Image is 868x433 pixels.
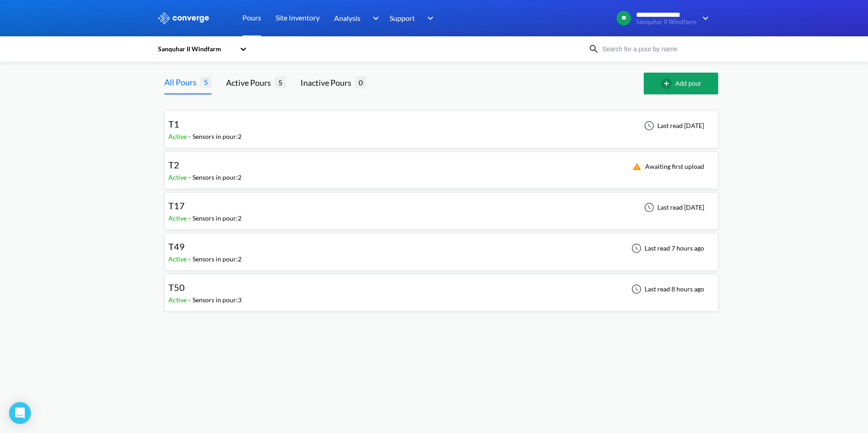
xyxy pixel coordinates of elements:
a: T50Active-Sensors in pour:3Last read 8 hours ago [164,285,718,292]
img: icon-search.svg [588,44,599,54]
div: Last read [DATE] [639,202,707,213]
div: Sensors in pour: 3 [192,295,242,305]
div: Last read 8 hours ago [626,284,707,295]
span: Active [168,255,188,263]
span: Analysis [334,12,360,24]
div: Awaiting first upload [627,161,707,172]
div: Sensors in pour: 2 [192,254,242,264]
span: Active [168,173,188,181]
img: add-circle-outline.svg [661,78,676,89]
a: T2Active-Sensors in pour:2Awaiting first upload [164,162,718,170]
div: Sanquhar II Windfarm [157,44,235,54]
span: - [188,133,192,140]
div: Active Pours [226,76,275,89]
div: Sensors in pour: 2 [192,172,242,182]
div: Inactive Pours [301,76,355,89]
span: T49 [168,241,185,252]
img: downArrow.svg [421,13,436,24]
span: Active [168,296,188,304]
div: Last read [DATE] [639,120,707,131]
span: 0 [355,77,366,88]
span: T17 [168,200,185,211]
span: Active [168,214,188,222]
span: - [188,255,192,263]
div: All Pours [164,76,200,89]
span: - [188,214,192,222]
img: logo_ewhite.svg [157,12,210,24]
div: Open Intercom Messenger [9,402,31,424]
input: Search for a pour by name [599,44,709,54]
div: Last read 7 hours ago [626,243,707,254]
span: - [188,173,192,181]
a: T1Active-Sensors in pour:2Last read [DATE] [164,121,718,129]
span: 5 [200,76,212,88]
span: 5 [275,77,286,88]
div: Sensors in pour: 2 [192,213,242,223]
span: T1 [168,118,179,129]
img: downArrow.svg [367,13,381,24]
div: Sensors in pour: 2 [192,132,242,142]
a: T49Active-Sensors in pour:2Last read 7 hours ago [164,244,718,251]
span: T2 [168,159,179,170]
a: T17Active-Sensors in pour:2Last read [DATE] [164,203,718,211]
span: - [188,296,192,304]
span: T50 [168,282,185,293]
span: Active [168,133,188,140]
button: Add pour [644,73,718,94]
span: Sanquhar II Windfarm [636,19,696,25]
span: Support [390,12,415,24]
img: downArrow.svg [696,13,711,24]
